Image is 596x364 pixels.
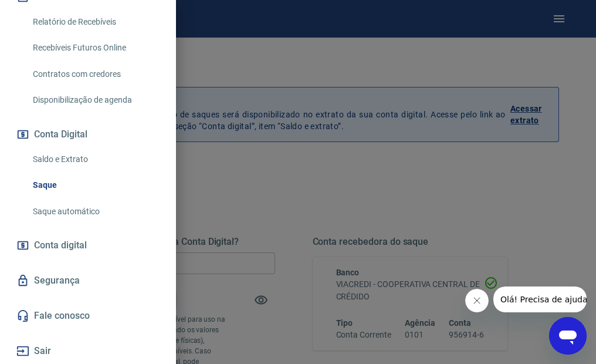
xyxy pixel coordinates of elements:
a: Segurança [14,268,162,294]
span: Olá! Precisa de ajuda? [7,8,99,18]
span: Conta digital [34,237,87,254]
iframe: Mensagem da empresa [493,287,587,312]
button: Conta Digital [14,122,162,147]
iframe: Fechar mensagem [465,289,489,312]
iframe: Botão para abrir a janela de mensagens [549,317,587,355]
a: Saque automático [28,200,162,224]
a: Contratos com credores [28,62,162,86]
a: Disponibilização de agenda [28,88,162,112]
a: Conta digital [14,232,162,258]
a: Relatório de Recebíveis [28,10,162,34]
a: Fale conosco [14,303,162,329]
a: Saque [28,173,162,197]
button: Sair [14,338,162,364]
a: Recebíveis Futuros Online [28,36,162,60]
a: Saldo e Extrato [28,147,162,171]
